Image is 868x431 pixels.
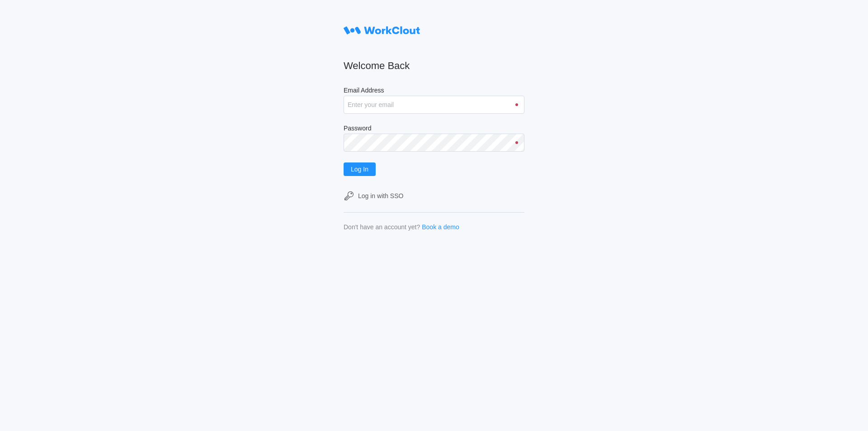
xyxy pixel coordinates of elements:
label: Password [344,125,524,134]
a: Book a demo [422,223,459,231]
input: Enter your email [344,96,524,114]
div: Don't have an account yet? [344,223,420,231]
label: Email Address [344,87,524,96]
div: Log in with SSO [358,192,403,199]
span: Log In [351,166,368,172]
button: Log In [344,162,376,176]
h2: Welcome Back [344,60,524,72]
a: Log in with SSO [344,190,524,201]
